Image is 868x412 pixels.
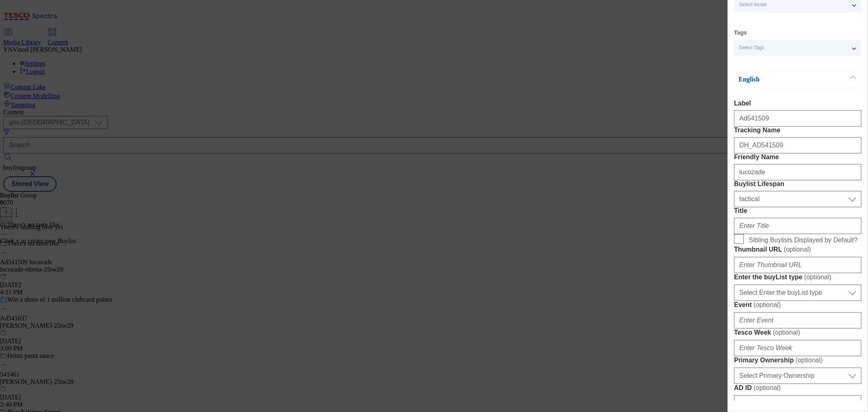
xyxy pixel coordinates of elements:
label: Tracking Name [734,127,861,134]
input: Enter Title [734,218,861,234]
label: Tags [734,31,747,35]
label: Enter the buyList type [734,273,861,281]
input: Enter Friendly Name [734,164,861,180]
span: ( optional ) [773,329,800,336]
label: Title [734,207,861,215]
span: ( optional ) [796,357,823,364]
label: Tesco Week [734,329,861,337]
label: AD ID [734,384,861,392]
span: ( optional ) [784,246,811,253]
input: Enter AD ID [734,395,861,412]
label: Event [734,301,861,309]
label: Label [734,100,861,107]
span: ( optional ) [754,301,781,308]
label: Buylist Lifespan [734,180,861,188]
input: Enter Tesco Week [734,340,861,356]
span: Select Tags [739,45,764,51]
span: Select locale [739,2,767,8]
span: Sibling Buylists Displayed by Default? [749,237,858,244]
label: Thumbnail URL [734,245,861,254]
span: ( optional ) [804,274,831,281]
input: Enter Tracking Name [734,137,861,153]
p: English [739,75,824,83]
label: Primary Ownership [734,356,861,364]
span: ( optional ) [754,384,781,391]
label: Friendly Name [734,153,861,161]
input: Enter Label [734,110,861,127]
input: Enter Event [734,312,861,329]
input: Enter Thumbnail URL [734,257,861,273]
button: Select Tags [734,39,861,56]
